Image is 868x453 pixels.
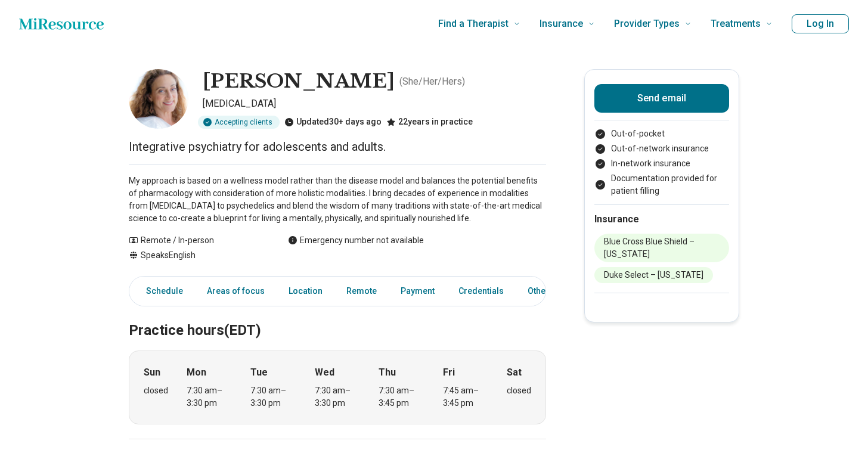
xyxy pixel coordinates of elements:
[129,249,264,262] div: Speaks English
[315,365,334,380] strong: Wed
[288,234,424,247] div: Emergency number not available
[339,279,384,303] a: Remote
[315,384,361,409] div: 7:30 am – 3:30 pm
[129,292,546,341] h2: Practice hours (EDT)
[520,279,563,303] a: Other
[711,15,761,32] span: Treatments
[144,384,168,397] div: closed
[443,384,489,409] div: 7:45 am – 3:45 pm
[540,15,583,32] span: Insurance
[187,365,206,380] strong: Mon
[399,75,465,89] p: ( She/Her/Hers )
[132,279,190,303] a: Schedule
[614,15,680,32] span: Provider Types
[129,350,546,424] div: When does the program meet?
[594,234,729,262] li: Blue Cross Blue Shield – [US_STATE]
[198,116,280,129] div: Accepting clients
[19,12,104,36] a: Home page
[250,365,268,380] strong: Tue
[203,97,546,111] p: [MEDICAL_DATA]
[386,116,473,129] div: 22 years in practice
[250,384,296,409] div: 7:30 am – 3:30 pm
[443,365,455,380] strong: Fri
[594,142,729,155] li: Out-of-network insurance
[281,279,330,303] a: Location
[594,128,729,140] li: Out-of-pocket
[129,138,546,155] p: Integrative psychiatry for adolescents and adults.
[129,69,188,129] img: Susan Webb, Psychiatrist
[594,172,729,197] li: Documentation provided for patient filling
[438,15,509,32] span: Find a Therapist
[379,384,424,409] div: 7:30 am – 3:45 pm
[200,279,272,303] a: Areas of focus
[594,212,729,226] h2: Insurance
[451,279,511,303] a: Credentials
[507,384,531,397] div: closed
[144,365,160,380] strong: Sun
[594,84,729,113] button: Send email
[393,279,442,303] a: Payment
[129,234,264,247] div: Remote / In-person
[203,69,395,94] h1: [PERSON_NAME]
[187,384,232,409] div: 7:30 am – 3:30 pm
[792,14,849,33] button: Log In
[284,116,382,129] div: Updated 30+ days ago
[507,365,522,380] strong: Sat
[594,267,713,283] li: Duke Select – [US_STATE]
[379,365,396,380] strong: Thu
[594,157,729,170] li: In-network insurance
[129,175,546,225] p: My approach is based on a wellness model rather than the disease model and balances the potential...
[594,128,729,197] ul: Payment options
